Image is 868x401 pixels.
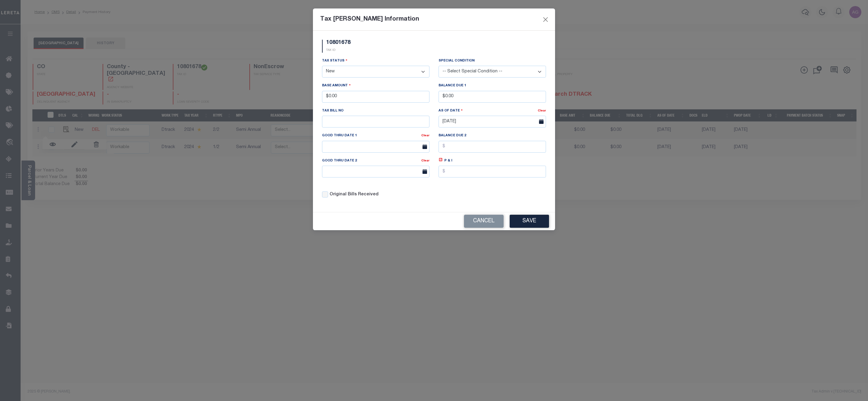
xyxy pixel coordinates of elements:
label: Special Condition [439,58,475,64]
label: P & I [444,158,452,164]
a: Clear [538,109,546,112]
a: Clear [421,134,429,137]
input: $ [322,91,429,103]
label: Good Thru Date 1 [322,133,358,138]
input: $ [439,91,546,103]
label: Original Bills Received [330,191,379,198]
label: Tax Bill No [322,108,344,114]
label: Balance Due 2 [439,133,466,138]
label: Balance Due 1 [439,83,466,88]
label: Base Amount [322,83,351,88]
button: Cancel [464,215,504,228]
a: Clear [421,159,429,162]
label: Good Thru Date 2 [322,158,358,164]
p: TAX ID [326,48,350,53]
button: Save [510,215,549,228]
label: Tax Status [322,58,347,64]
input: $ [439,141,546,153]
h5: 10801678 [326,40,350,46]
input: $ [439,166,546,177]
label: As Of Date [439,108,463,114]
